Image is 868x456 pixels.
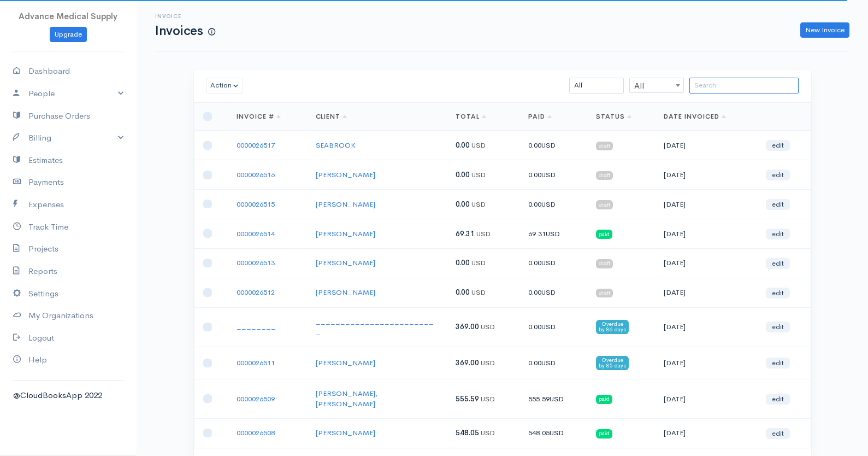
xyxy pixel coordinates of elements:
a: edit [766,321,790,332]
a: Upgrade [50,27,87,43]
a: SEABROOK [316,141,356,150]
span: USD [541,258,556,267]
a: 0000026508 [237,428,275,437]
td: 0.00 [519,160,587,190]
a: _________________________ [316,317,434,337]
td: 0.00 [519,278,587,307]
span: USD [541,322,556,331]
a: [PERSON_NAME] [316,258,375,267]
td: [DATE] [655,190,757,219]
a: 0000026511 [237,358,275,367]
a: 0000026509 [237,394,275,404]
span: USD [541,141,556,150]
a: New Invoice [800,22,849,38]
td: [DATE] [655,347,757,379]
span: 369.00 [456,322,479,331]
a: 0000026512 [237,288,275,297]
h1: Invoices [155,24,215,38]
a: 0000026513 [237,258,275,267]
span: USD [541,358,556,367]
span: USD [481,322,495,331]
span: USD [471,141,486,150]
span: All [630,78,683,93]
td: [DATE] [655,307,757,347]
span: 0.00 [456,258,470,267]
td: [DATE] [655,219,757,248]
td: 0.00 [519,190,587,219]
a: edit [766,229,790,239]
span: draft [596,200,613,209]
a: Paid [528,112,552,121]
span: Advance Medical Supply [19,11,118,21]
span: USD [471,258,486,267]
span: USD [481,358,495,367]
span: paid [596,395,612,404]
span: USD [541,288,556,297]
a: 0000026517 [237,141,275,150]
div: @CloudBooksApp 2022 [13,389,123,402]
a: [PERSON_NAME] [316,358,375,367]
td: 0.00 [519,248,587,278]
a: Total [456,112,486,121]
span: draft [596,171,613,180]
span: USD [541,200,556,209]
td: 555.59 [519,379,587,418]
a: 0000026515 [237,200,275,209]
a: Invoice # [237,112,281,121]
td: 548.05 [519,418,587,448]
span: All [629,78,684,93]
span: USD [541,170,556,179]
a: [PERSON_NAME] [316,428,375,437]
span: 548.05 [456,428,479,437]
span: paid [596,429,612,438]
button: Action [206,78,244,93]
a: 0000026516 [237,170,275,179]
span: paid [596,230,612,238]
td: 0.00 [519,347,587,379]
span: Overdue by 86 days [596,320,629,334]
a: [PERSON_NAME] [316,170,375,179]
span: How to create your first Invoice? [208,27,215,37]
h6: Invoice [155,13,215,19]
a: edit [766,394,790,405]
span: 0.00 [456,141,470,150]
span: draft [596,289,613,297]
a: [PERSON_NAME] [316,200,375,209]
a: edit [766,199,790,210]
span: USD [476,229,491,238]
a: ________ [237,322,276,331]
td: 69.31 [519,219,587,248]
span: 369.00 [456,358,479,367]
td: [DATE] [655,278,757,307]
a: edit [766,358,790,369]
a: edit [766,258,790,269]
span: USD [481,394,495,404]
span: Overdue by 85 days [596,356,629,370]
span: draft [596,142,613,150]
span: 69.31 [456,229,475,238]
span: 0.00 [456,288,470,297]
span: USD [550,394,564,404]
a: 0000026514 [237,229,275,238]
span: draft [596,259,613,268]
a: [PERSON_NAME], [PERSON_NAME] [316,389,377,409]
a: edit [766,140,790,151]
a: Status [596,112,631,121]
td: [DATE] [655,379,757,418]
span: USD [471,170,486,179]
a: edit [766,428,790,439]
td: 0.00 [519,131,587,160]
span: USD [546,229,560,238]
a: [PERSON_NAME] [316,288,375,297]
span: USD [471,288,486,297]
td: [DATE] [655,248,757,278]
a: edit [766,288,790,299]
span: USD [481,428,495,437]
td: [DATE] [655,131,757,160]
td: 0.00 [519,307,587,347]
td: [DATE] [655,160,757,190]
a: Date Invoiced [664,112,725,121]
a: edit [766,169,790,180]
span: 555.59 [456,394,479,404]
td: [DATE] [655,418,757,448]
